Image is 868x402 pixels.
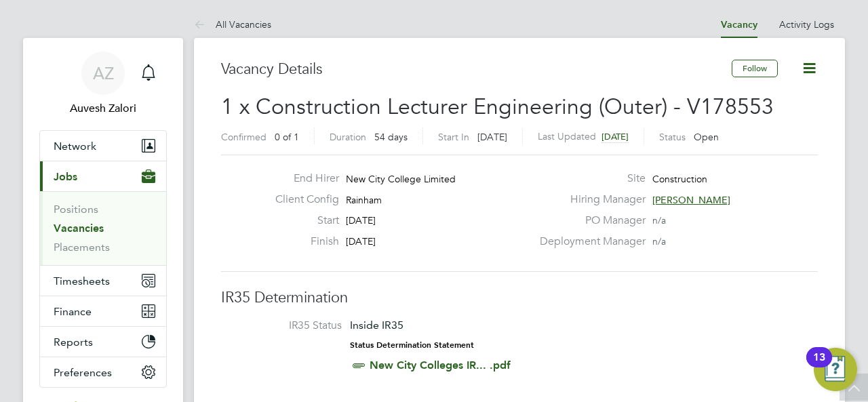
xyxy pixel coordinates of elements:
span: 1 x Construction Lecturer Engineering (Outer) - V178553 [221,94,774,120]
span: Rainham [346,194,382,206]
a: Activity Logs [779,18,834,31]
span: Construction [652,173,707,185]
div: Jobs [40,191,166,265]
a: Vacancies [54,222,104,235]
label: Client Config [264,193,339,207]
button: Preferences [40,357,166,387]
button: Jobs [40,161,166,191]
a: Vacancy [721,19,757,31]
span: Reports [54,336,93,348]
label: Status [659,131,686,143]
button: Open Resource Center, 13 new notifications [814,348,857,391]
label: Duration [330,131,366,143]
label: Hiring Manager [532,193,646,207]
span: Preferences [54,366,112,379]
span: Inside IR35 [350,319,403,331]
label: Site [532,172,646,186]
span: 54 days [374,131,408,143]
label: Start [264,214,339,228]
label: Start In [438,131,469,143]
label: Last Updated [538,130,596,142]
button: Follow [732,60,778,77]
span: [DATE] [601,131,629,142]
h3: IR35 Determination [221,288,818,308]
span: 0 of 1 [275,131,299,143]
span: [DATE] [346,214,376,226]
button: Reports [40,327,166,357]
span: New City College Limited [346,173,456,185]
a: All Vacancies [194,18,271,31]
strong: Status Determination Statement [350,340,474,350]
a: Positions [54,203,98,216]
span: Auvesh Zalori [39,100,167,117]
button: Finance [40,296,166,326]
label: PO Manager [532,214,646,228]
label: Deployment Manager [532,235,646,249]
span: [DATE] [477,131,507,143]
span: Network [54,140,96,153]
span: Open [694,131,719,143]
label: Finish [264,235,339,249]
span: [DATE] [346,235,376,247]
label: End Hirer [264,172,339,186]
span: AZ [93,64,114,82]
span: [PERSON_NAME] [652,194,730,206]
label: IR35 Status [235,319,342,333]
span: Finance [54,305,92,318]
button: Network [40,131,166,161]
span: n/a [652,235,666,247]
a: AZAuvesh Zalori [39,52,167,117]
div: 13 [813,357,825,375]
label: Confirmed [221,131,267,143]
h3: Vacancy Details [221,60,732,79]
button: Timesheets [40,266,166,296]
span: Jobs [54,170,77,183]
span: Timesheets [54,275,110,287]
span: n/a [652,214,666,226]
a: Placements [54,241,110,254]
a: New City Colleges IR... .pdf [370,359,511,371]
